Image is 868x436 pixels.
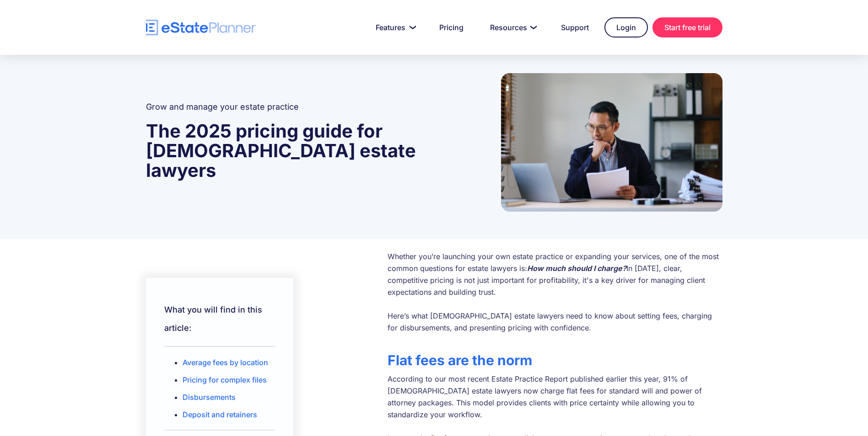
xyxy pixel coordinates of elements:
h2: Grow and manage your estate practice [146,101,478,113]
em: How much should I charge? [527,264,626,273]
a: Features [365,18,424,37]
h2: What you will find in this article: [164,301,275,337]
a: Resources [479,18,545,37]
a: Start free trial [652,17,722,37]
a: Deposit and retainers [183,410,257,419]
a: Login [604,17,648,37]
strong: Flat fees are the norm [388,352,532,368]
a: Support [550,18,600,37]
p: Whether you’re launching your own estate practice or expanding your services, one of the most com... [388,250,722,334]
a: Average fees by location [183,358,268,367]
a: Pricing [428,18,474,37]
a: Disbursements [183,393,236,402]
a: home [146,20,256,36]
strong: The 2025 pricing guide for [DEMOGRAPHIC_DATA] estate lawyers [146,120,416,181]
a: Pricing for complex files [183,375,267,384]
